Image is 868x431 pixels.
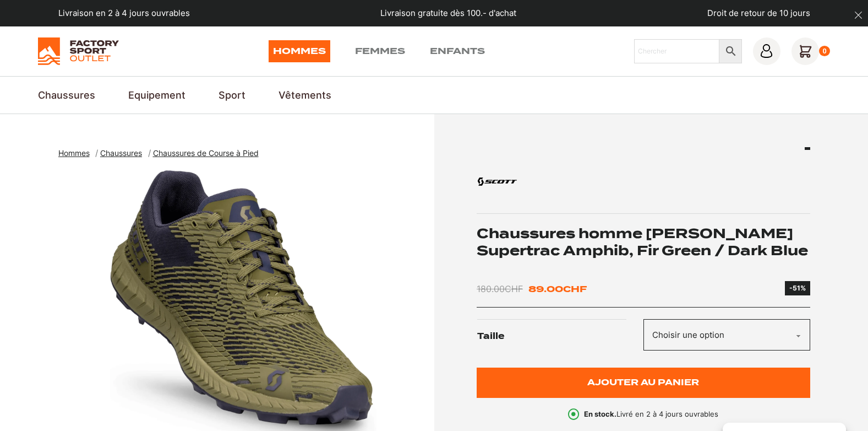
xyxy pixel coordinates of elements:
bdi: 89.00 [528,284,587,294]
h1: Chaussures homme [PERSON_NAME] Supertrac Amphib, Fir Green / Dark Blue [477,225,810,259]
span: Chaussures de Course à Pied [153,148,259,158]
p: Livré en 2 à 4 jours ouvrables [584,409,718,420]
a: Femmes [355,40,405,62]
a: Sport [219,88,245,103]
img: Factory Sport Outlet [38,37,119,65]
a: Hommes [58,148,96,158]
span: CHF [563,284,587,294]
a: Chaussures [38,88,95,103]
a: Vêtements [279,88,331,103]
p: Livraison en 2 à 4 jours ouvrables [58,7,190,20]
label: Taille [477,319,643,354]
b: En stock. [584,410,616,418]
a: Enfants [430,40,485,62]
span: CHF [505,283,523,294]
span: Hommes [58,148,90,158]
a: Chaussures [100,148,148,158]
a: Hommes [269,40,330,62]
div: -51% [789,283,806,293]
button: Ajouter au panier [477,368,810,398]
input: Chercher [634,39,719,63]
span: Chaussures [100,148,142,158]
p: Livraison gratuite dès 100.- d'achat [380,7,516,20]
p: Droit de retour de 10 jours [707,7,810,20]
bdi: 180.00 [477,283,523,294]
a: Chaussures de Course à Pied [153,148,265,158]
div: 0 [819,46,831,57]
nav: breadcrumbs [58,147,265,160]
button: dismiss [849,6,868,25]
a: Equipement [128,88,185,103]
span: Ajouter au panier [587,378,699,387]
